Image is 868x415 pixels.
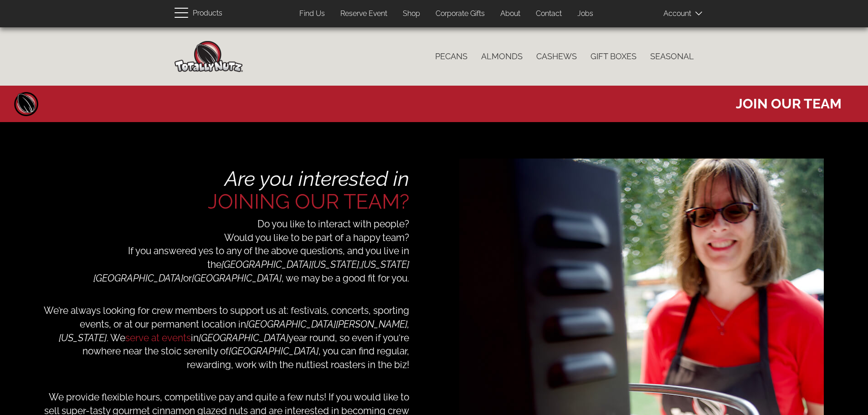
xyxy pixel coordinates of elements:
a: Cashews [529,47,584,66]
em: [GEOGRAPHIC_DATA][PERSON_NAME], [US_STATE] [59,318,409,343]
span: Products [193,7,222,20]
a: Almonds [474,47,529,66]
a: Contact [529,5,569,23]
em: [GEOGRAPHIC_DATA][US_STATE] [221,259,359,270]
em: [US_STATE][GEOGRAPHIC_DATA] [93,259,409,284]
a: Seasonal [643,47,701,66]
em: [GEOGRAPHIC_DATA] [229,345,318,357]
a: Jobs [570,5,600,23]
a: About [493,5,527,23]
a: Reserve Event [334,5,394,23]
em: [GEOGRAPHIC_DATA] [199,332,288,343]
p: We’re always looking for crew members to support us at: festivals, concerts, sporting events, or ... [43,304,409,372]
span: Join our Team [736,90,842,113]
a: Home [13,90,40,118]
span: joining our team? [208,190,409,214]
em: [GEOGRAPHIC_DATA] [192,272,282,284]
a: Find Us [293,5,332,23]
a: Corporate Gifts [429,5,492,23]
a: serve at events [125,332,191,343]
em: Are you interested in [225,167,409,191]
a: Gift Boxes [584,47,643,66]
img: Home [175,41,243,72]
p: Do you like to interact with people? Would you like to be part of a happy team? If you answered y... [43,217,409,285]
a: Pecans [428,47,474,66]
a: Shop [396,5,427,23]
